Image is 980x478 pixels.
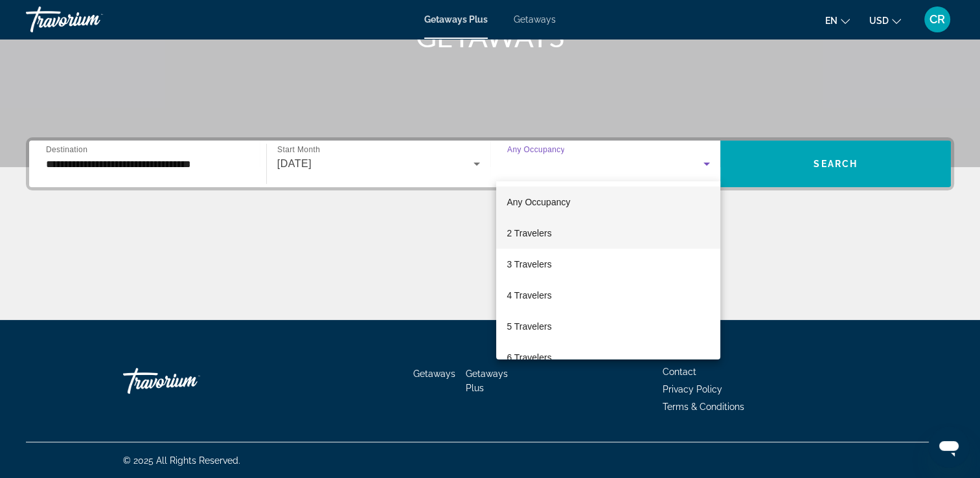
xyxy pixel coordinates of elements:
span: 6 Travelers [507,350,551,365]
span: Any Occupancy [507,197,570,207]
span: 2 Travelers [507,225,551,241]
span: 3 Travelers [507,256,551,272]
span: 5 Travelers [507,319,551,334]
span: 4 Travelers [507,288,551,303]
iframe: Button to launch messaging window [928,426,970,468]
